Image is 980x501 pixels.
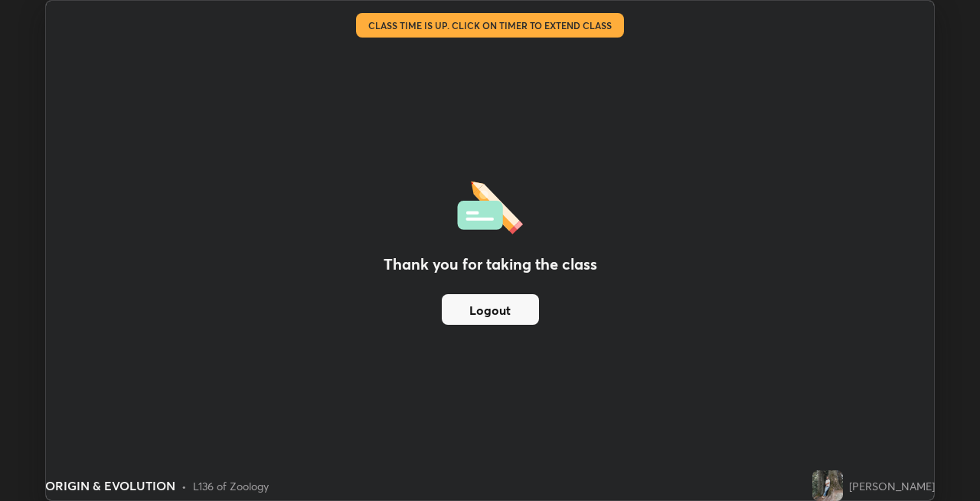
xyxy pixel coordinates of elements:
[181,478,187,494] div: •
[442,294,539,325] button: Logout
[45,476,175,495] div: ORIGIN & EVOLUTION
[384,253,597,276] h2: Thank you for taking the class
[812,470,843,501] img: 93628cd41237458da9fb0b6e325f598c.jpg
[193,478,269,494] div: L136 of Zoology
[849,478,935,494] div: [PERSON_NAME]
[457,176,523,234] img: offlineFeedback.1438e8b3.svg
